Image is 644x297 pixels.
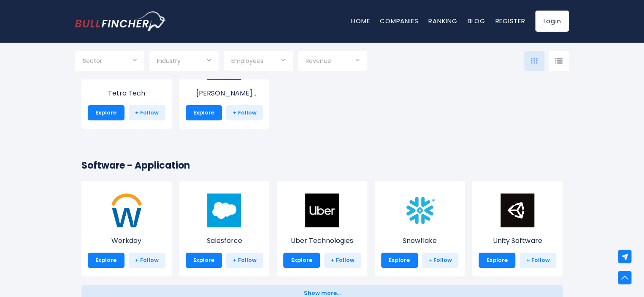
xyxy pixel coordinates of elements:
a: Ranking [428,16,457,25]
a: Blog [467,16,485,25]
a: Explore [88,105,124,120]
p: Salesforce [186,236,263,246]
p: Jacobs Solutions [186,88,263,98]
a: Salesforce [186,209,263,246]
a: + Follow [422,253,459,268]
img: SNOW.png [403,193,437,227]
img: Bullfincher logo [75,11,166,31]
a: Explore [381,253,418,268]
span: Industry [157,57,181,65]
a: Uber Technologies [283,209,361,246]
a: Login [535,11,569,32]
img: WDAY.png [110,193,143,227]
a: + Follow [129,105,165,120]
a: + Follow [226,105,263,120]
a: Explore [186,105,222,120]
p: Workday [88,236,165,246]
a: Go to homepage [75,11,166,31]
a: + Follow [324,253,361,268]
span: Show more... [304,290,341,297]
a: Companies [380,16,418,25]
span: Revenue [306,57,331,65]
p: Snowflake [381,236,459,246]
a: Unity Software [479,209,556,246]
input: Selection [157,54,211,69]
a: Snowflake [381,209,459,246]
input: Selection [306,54,360,69]
a: Explore [283,253,320,268]
h2: Software - Application [81,158,563,172]
a: + Follow [520,253,556,268]
a: Explore [88,253,124,268]
span: Sector [83,57,102,65]
a: Home [351,16,370,25]
span: Employees [231,57,263,65]
a: Register [495,16,525,25]
a: + Follow [226,253,263,268]
a: Explore [479,253,515,268]
img: CRM.png [207,193,241,227]
input: Selection [231,54,285,69]
a: Explore [186,253,222,268]
img: icon-comp-list-view.svg [555,58,563,64]
input: Selection [83,54,137,69]
p: Uber Technologies [283,236,361,246]
a: Workday [88,209,165,246]
img: UBER.jpeg [305,193,339,227]
a: + Follow [129,253,165,268]
p: Tetra Tech [88,88,165,98]
img: U.png [501,193,534,227]
img: icon-comp-grid.svg [531,58,538,64]
p: Unity Software [479,236,556,246]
